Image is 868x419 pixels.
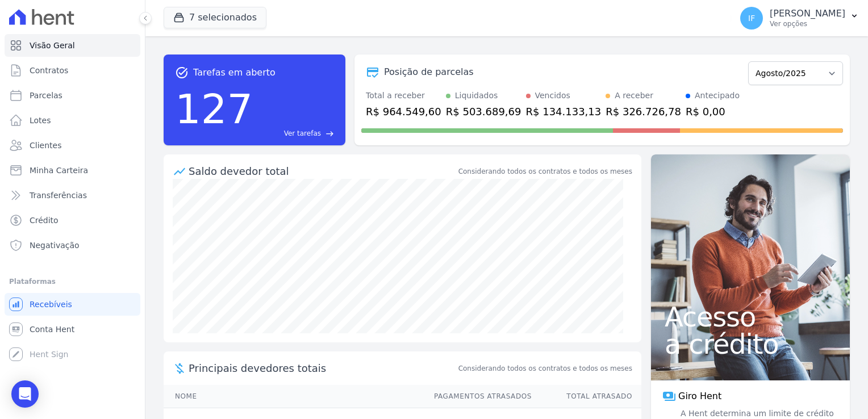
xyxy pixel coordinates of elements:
div: Antecipado [695,90,740,102]
a: Crédito [5,209,140,232]
span: east [325,129,334,138]
span: Ver tarefas [284,128,321,139]
span: Clientes [30,140,61,151]
div: A receber [615,90,653,102]
div: R$ 964.549,60 [366,104,441,119]
a: Conta Hent [5,318,140,341]
a: Visão Geral [5,34,140,57]
div: Considerando todos os contratos e todos os meses [458,166,632,177]
a: Minha Carteira [5,159,140,182]
span: Visão Geral [30,40,75,51]
span: Acesso [665,303,836,330]
div: R$ 0,00 [686,104,740,119]
a: Lotes [5,109,140,132]
th: Pagamentos Atrasados [423,385,532,408]
span: Considerando todos os contratos e todos os meses [458,363,632,374]
div: R$ 503.689,69 [446,104,521,119]
a: Contratos [5,59,140,82]
p: Ver opções [770,19,845,28]
span: Giro Hent [678,389,721,403]
div: Vencidos [535,90,570,102]
span: Tarefas em aberto [193,66,276,79]
span: a crédito [665,330,836,358]
div: Liquidados [455,90,498,102]
div: 127 [175,79,253,139]
span: Minha Carteira [30,165,88,176]
span: Principais devedores totais [189,361,456,376]
span: task_alt [175,66,189,79]
a: Recebíveis [5,293,140,316]
div: Plataformas [9,275,136,288]
span: Transferências [30,190,87,201]
button: 7 selecionados [164,7,266,28]
a: Ver tarefas east [257,128,334,139]
span: Conta Hent [30,324,74,335]
button: IF [PERSON_NAME] Ver opções [731,2,868,34]
span: Lotes [30,115,51,126]
span: Parcelas [30,90,62,101]
th: Total Atrasado [532,385,641,408]
div: Saldo devedor total [189,164,456,179]
span: Crédito [30,215,59,226]
div: Open Intercom Messenger [11,380,39,408]
div: R$ 134.133,13 [526,104,602,119]
div: Total a receber [366,90,441,102]
span: Negativação [30,240,80,251]
span: Recebíveis [30,299,72,310]
a: Transferências [5,184,140,207]
th: Nome [164,385,423,408]
div: Posição de parcelas [384,65,474,79]
span: Contratos [30,65,68,76]
a: Negativação [5,234,140,257]
a: Clientes [5,134,140,157]
div: R$ 326.726,78 [606,104,681,119]
a: Parcelas [5,84,140,107]
span: IF [748,14,755,22]
p: [PERSON_NAME] [770,8,845,19]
